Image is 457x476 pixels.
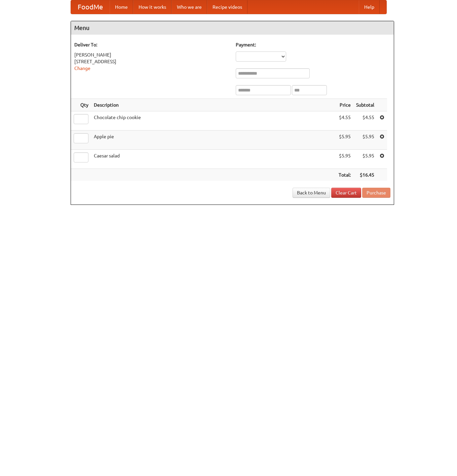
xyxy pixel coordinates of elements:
[336,99,353,111] th: Price
[336,169,353,181] th: Total:
[74,58,229,65] div: [STREET_ADDRESS]
[71,0,110,14] a: FoodMe
[236,41,390,48] h5: Payment:
[336,131,353,150] td: $5.95
[91,131,336,150] td: Apple pie
[359,0,380,14] a: Help
[110,0,133,14] a: Home
[293,188,330,198] a: Back to Menu
[331,188,361,198] a: Clear Cart
[133,0,172,14] a: How it works
[353,131,377,150] td: $5.95
[362,188,390,198] button: Purchase
[336,111,353,131] td: $4.55
[91,99,336,111] th: Description
[353,111,377,131] td: $4.55
[91,150,336,169] td: Caesar salad
[71,21,394,35] h4: Menu
[207,0,247,14] a: Recipe videos
[353,150,377,169] td: $5.95
[91,111,336,131] td: Chocolate chip cookie
[71,99,91,111] th: Qty
[74,66,90,71] a: Change
[353,169,377,181] th: $16.45
[353,99,377,111] th: Subtotal
[74,51,229,58] div: [PERSON_NAME]
[172,0,207,14] a: Who we are
[74,41,229,48] h5: Deliver To:
[336,150,353,169] td: $5.95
